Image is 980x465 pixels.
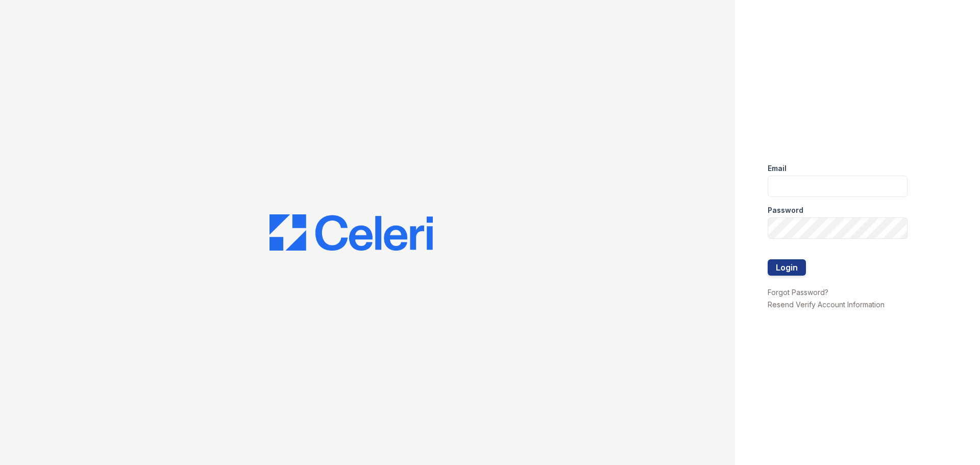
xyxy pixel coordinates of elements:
[269,214,433,251] img: CE_Logo_Blue-a8612792a0a2168367f1c8372b55b34899dd931a85d93a1a3d3e32e68fde9ad4.png
[768,288,828,297] a: Forgot Password?
[768,205,803,215] label: Password
[768,163,787,174] label: Email
[768,300,885,309] a: Resend Verify Account Information
[768,259,806,276] button: Login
